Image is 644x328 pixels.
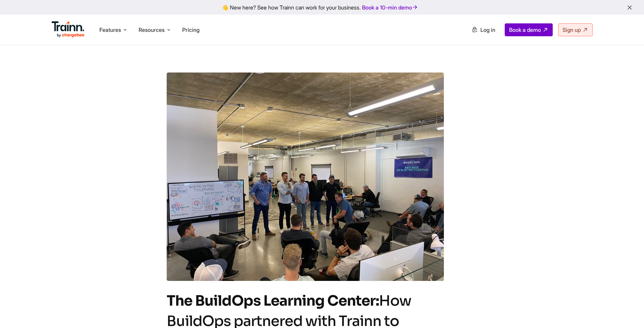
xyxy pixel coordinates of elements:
[468,24,499,36] a: Log in
[563,26,581,33] span: Sign up
[505,23,553,36] a: Book a demo
[167,73,444,281] img: BuildOps + Trainn Journey
[480,26,495,33] span: Log in
[361,3,420,12] a: Book a 10-min demo
[558,23,593,36] a: Sign up
[182,26,199,33] a: Pricing
[4,4,640,11] div: 👋 New here? See how Trainn can work for your business.
[509,26,541,33] span: Book a demo
[139,26,165,34] span: Resources
[52,21,85,38] img: Trainn Logo
[610,295,644,328] iframe: Chat Widget
[99,26,121,34] span: Features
